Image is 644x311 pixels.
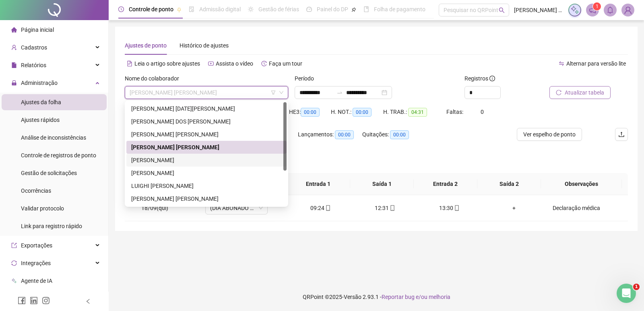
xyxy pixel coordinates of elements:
[336,89,343,96] span: to
[499,7,505,13] span: search
[570,6,579,14] img: sparkle-icon.fc2bf0ac1784a2077858766a79e2daf3.svg
[553,204,600,212] div: Declaração médica
[541,173,622,195] th: Observações
[18,297,26,305] span: facebook
[21,278,52,284] span: Agente de IA
[131,117,282,126] div: [PERSON_NAME] DOS [PERSON_NAME]
[488,204,540,212] div: +
[618,131,625,138] span: upload
[42,297,50,305] span: instagram
[85,299,91,304] span: left
[287,173,350,195] th: Entrada 1
[295,204,347,212] div: 09:24
[21,205,64,212] span: Validar protocolo
[362,130,425,139] div: Quitações:
[374,6,425,12] span: Folha de pagamento
[131,169,282,177] div: [PERSON_NAME]
[298,130,362,139] div: Lançamentos:
[216,60,253,67] span: Assista o vídeo
[248,6,254,12] span: sun
[21,170,77,176] span: Gestão de solicitações
[11,45,17,50] span: user-add
[514,6,563,14] span: [PERSON_NAME] FEX
[324,205,331,211] span: mobile
[126,141,287,154] div: FELIPE MEIRA SIQUEIRA
[556,90,561,95] span: reload
[180,42,229,49] span: Histórico de ajustes
[353,108,372,117] span: 00:00
[477,173,541,195] th: Saída 2
[261,61,267,66] span: history
[335,130,354,139] span: 00:00
[617,284,636,303] iframe: Intercom live chat
[350,173,414,195] th: Saída 1
[464,74,495,83] span: Registros
[289,107,331,117] div: HE 3:
[359,204,411,212] div: 12:31
[131,104,282,113] div: [PERSON_NAME] [DATE][PERSON_NAME]
[559,61,564,66] span: swap
[565,88,604,97] span: Atualizar tabela
[131,156,282,165] div: [PERSON_NAME]
[130,87,283,99] span: FELIPE MEIRA SIQUEIRA
[517,128,582,141] button: Ver espelho de ponto
[11,27,17,33] span: home
[295,74,319,83] label: Período
[141,205,168,211] span: 18/09(qui)
[279,90,284,95] span: down
[125,74,184,83] label: Nome do colaborador
[126,115,287,128] div: DEBORA MARTINS DOS SANTOS SILVA
[21,242,52,249] span: Exportações
[134,60,200,67] span: Leia o artigo sobre ajustes
[481,109,484,115] span: 0
[21,223,82,229] span: Link para registro rápido
[269,60,302,67] span: Faça um tour
[389,205,395,211] span: mobile
[21,62,46,68] span: Relatórios
[11,243,17,248] span: export
[109,283,644,311] footer: QRPoint © 2025 - 2.93.1 -
[489,76,495,81] span: info-circle
[125,42,167,49] span: Ajustes de ponto
[547,179,615,188] span: Observações
[127,61,132,66] span: file-text
[446,109,464,115] span: Faltas:
[21,80,58,86] span: Administração
[344,294,361,300] span: Versão
[131,194,282,203] div: [PERSON_NAME] [PERSON_NAME]
[363,6,369,12] span: book
[208,61,214,66] span: youtube
[523,130,576,139] span: Ver espelho de ponto
[11,260,17,266] span: sync
[593,2,601,10] sup: 1
[21,134,86,141] span: Análise de inconsistências
[331,107,383,117] div: H. NOT.:
[126,154,287,167] div: GUSTAVO ROBERTO TENÓRIO
[453,205,460,211] span: mobile
[306,6,312,12] span: dashboard
[21,44,47,51] span: Cadastros
[131,143,282,152] div: [PERSON_NAME] [PERSON_NAME]
[126,102,287,115] div: ANDREIA LUCIA CARLOS
[126,128,287,141] div: EDUARDO YARLEY DE SOUSA RODRIGUES
[199,6,241,12] span: Admissão digital
[11,80,17,86] span: lock
[414,173,477,195] th: Entrada 2
[390,130,409,139] span: 00:00
[126,179,287,192] div: LUIGHI BRUNO DE LOLLO
[129,6,173,12] span: Controle de ponto
[21,152,96,159] span: Controle de registros de ponto
[596,4,599,9] span: 1
[566,60,626,67] span: Alternar para versão lite
[21,187,51,194] span: Ocorrências
[383,107,446,117] div: H. TRAB.:
[622,4,634,16] img: 53922
[424,204,475,212] div: 13:30
[382,294,450,300] span: Reportar bug e/ou melhoria
[607,6,614,14] span: bell
[126,192,287,205] div: MARCELA APARECIDA OLIVEIRA
[118,6,124,12] span: clock-circle
[11,62,17,68] span: file
[301,108,320,117] span: 00:00
[21,117,60,123] span: Ajustes rápidos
